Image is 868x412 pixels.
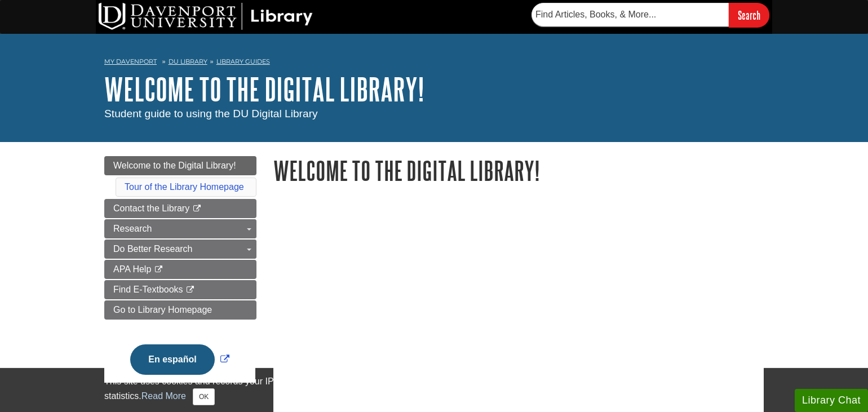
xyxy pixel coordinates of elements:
h1: Welcome to the Digital Library! [273,156,764,185]
a: Research [104,219,256,238]
i: This link opens in a new window [192,205,202,212]
span: APA Help [113,264,151,274]
a: Tour of the Library Homepage [125,182,244,192]
span: Student guide to using the DU Digital Library [104,108,318,119]
span: Find E-Textbooks [113,285,183,294]
img: DU Library [99,3,313,30]
button: Library Chat [795,389,868,412]
div: Guide Page Menu [104,156,256,394]
a: Do Better Research [104,240,256,259]
a: Go to Library Homepage [104,300,256,320]
span: Go to Library Homepage [113,305,212,314]
a: Link opens in new window [127,355,232,364]
a: DU Library [169,57,207,65]
a: Find E-Textbooks [104,280,256,299]
input: Search [729,3,769,27]
span: Research [113,224,152,233]
span: Do Better Research [113,244,193,254]
i: This link opens in a new window [154,266,163,273]
a: Welcome to the Digital Library! [104,72,424,107]
a: Welcome to the Digital Library! [104,156,256,175]
span: Contact the Library [113,203,189,213]
form: Searches DU Library's articles, books, and more [532,3,769,27]
span: Welcome to the Digital Library! [113,161,236,170]
i: This link opens in a new window [185,286,195,294]
a: APA Help [104,260,256,279]
input: Find Articles, Books, & More... [532,3,729,26]
a: Library Guides [216,57,270,65]
nav: breadcrumb [104,54,764,72]
a: Contact the Library [104,199,256,218]
button: En español [130,344,214,375]
a: My Davenport [104,57,157,67]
